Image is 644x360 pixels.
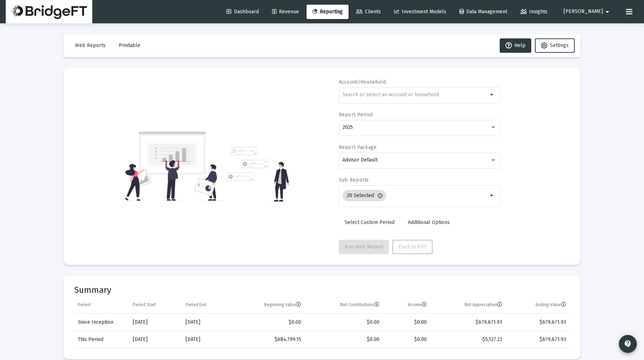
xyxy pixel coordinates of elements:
button: [PERSON_NAME] [555,4,620,19]
mat-icon: cancel [377,192,383,199]
span: Help [505,42,526,48]
td: $0.00 [232,314,305,331]
img: reporting-alt [227,147,289,202]
td: Column Beginning Value [232,296,305,314]
label: Sub Reports [339,177,369,183]
span: Clients [356,9,381,15]
div: Income [408,302,427,308]
span: Investment Models [394,9,446,15]
div: Period [78,302,90,308]
div: [DATE] [133,319,178,326]
a: Revenue [266,5,305,19]
td: Column Ending Value [506,296,570,314]
td: $0.00 [383,314,430,331]
span: Insights [521,9,547,15]
mat-icon: contact_support [624,340,632,348]
a: Clients [350,5,387,19]
a: Reporting [307,5,349,19]
td: Column Period Start [129,296,182,314]
div: Period Start [133,302,156,308]
td: $679,671.93 [506,314,570,331]
a: Data Management [454,5,513,19]
button: Web Reports [69,38,111,53]
span: Push to PDF [398,244,426,250]
td: -$5,127.22 [430,331,506,348]
label: Account/Household [339,79,386,85]
mat-icon: arrow_drop_down [488,90,496,99]
span: Select Custom Period [345,219,395,225]
td: Column Period [74,296,129,314]
td: Since Inception [74,314,129,331]
td: Column Period End [182,296,232,314]
div: [DATE] [186,319,228,326]
a: Insights [515,5,553,19]
span: Advisor Default [342,157,378,163]
img: Dashboard [11,5,87,19]
span: [PERSON_NAME] [564,9,603,15]
button: Help [500,38,531,53]
td: $679,671.93 [430,314,506,331]
img: reporting [123,131,222,202]
td: $679,671.93 [506,331,570,348]
input: Search or select an account or household [342,92,488,98]
span: 2025 [342,124,353,130]
span: Dashboard [227,9,259,15]
label: Report Period [339,112,373,118]
td: This Period [74,331,129,348]
mat-chip-list: Selection [342,188,488,203]
span: Additional Options [408,219,450,225]
mat-icon: arrow_drop_down [603,5,612,19]
span: Reporting [312,9,343,15]
a: Dashboard [221,5,265,19]
span: Settings [550,42,569,48]
span: Web Reports [75,42,106,48]
td: $684,799.15 [232,331,305,348]
a: Investment Models [388,5,452,19]
label: Report Package [339,144,377,150]
div: [DATE] [186,336,228,343]
td: Column Net Appreciation [430,296,506,314]
button: Run Web Report [339,240,389,254]
button: Printable [113,38,146,53]
div: Ending Value [536,302,566,308]
div: Beginning Value [264,302,301,308]
button: Settings [535,38,575,53]
td: $0.00 [305,331,383,348]
span: Revenue [272,9,299,15]
td: Column Net Contributions [305,296,383,314]
span: Printable [119,42,140,48]
mat-icon: arrow_drop_down [488,191,496,200]
mat-card-title: Summary [74,286,570,294]
div: Data grid [74,296,570,349]
td: $0.00 [383,331,430,348]
td: $0.00 [305,314,383,331]
div: Period End [186,302,206,308]
button: Push to PDF [392,240,433,254]
div: Net Appreciation [465,302,502,308]
div: Net Contributions [340,302,379,308]
div: [DATE] [133,336,178,343]
mat-chip: 20 Selected [342,190,386,201]
td: Column Income [383,296,430,314]
span: Run Web Report [345,244,383,250]
span: Data Management [459,9,507,15]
